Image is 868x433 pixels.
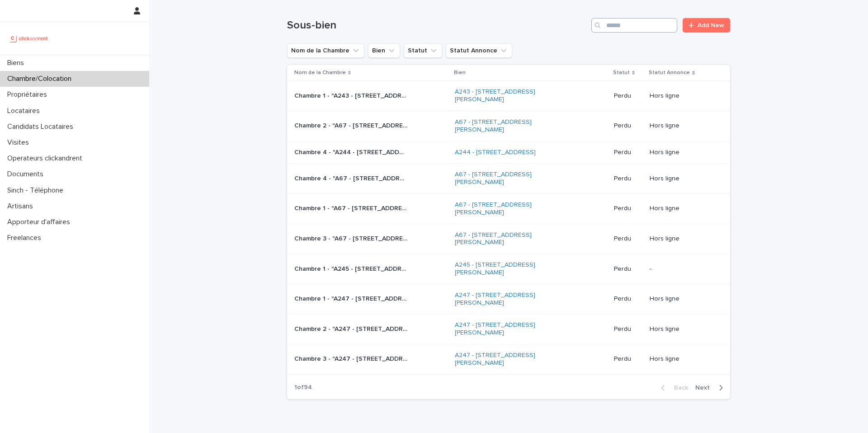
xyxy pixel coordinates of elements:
[446,43,512,58] button: Statut Annonce
[4,59,31,67] p: Biens
[455,88,568,104] a: A243 - [STREET_ADDRESS][PERSON_NAME]
[4,186,71,195] p: Sinch - Téléphone
[287,141,730,164] tr: Chambre 4 - "A244 - [STREET_ADDRESS]"Chambre 4 - "A244 - [STREET_ADDRESS]" A244 - [STREET_ADDRESS...
[455,321,568,337] a: A247 - [STREET_ADDRESS][PERSON_NAME]
[294,90,409,100] p: Chambre 1 - "A243 - 32 rue Professeur Joseph Nicolas, Lyon 69008"
[294,173,409,183] p: Chambre 4 - "A67 - 6 impasse de Gournay, Ivry-sur-Seine 94200"
[294,324,409,333] p: Chambre 2 - "A247 - 2 rue Camille Dartois, Créteil 94000"
[614,295,643,303] p: Perdu
[7,29,51,47] img: UCB0brd3T0yccxBKYDjQ
[294,293,409,303] p: Chambre 1 - "A247 - 2 rue Camille Dartois, Créteil 94000"
[614,92,643,100] p: Perdu
[650,92,716,100] p: Hors ligne
[287,164,730,194] tr: Chambre 4 - "A67 - [STREET_ADDRESS][PERSON_NAME]"Chambre 4 - "A67 - [STREET_ADDRESS][PERSON_NAME]...
[4,90,54,99] p: Propriétaires
[4,202,40,211] p: Artisans
[650,265,716,273] p: -
[614,122,643,130] p: Perdu
[404,43,442,58] button: Statut
[692,384,730,392] button: Next
[614,149,643,156] p: Perdu
[698,22,724,28] span: Add New
[4,154,90,163] p: Operateurs clickandrent
[650,235,716,243] p: Hors ligne
[649,68,690,78] p: Statut Annonce
[287,314,730,344] tr: Chambre 2 - "A247 - [STREET_ADDRESS][PERSON_NAME]"Chambre 2 - "A247 - [STREET_ADDRESS][PERSON_NAM...
[4,218,77,226] p: Apporteur d'affaires
[683,18,730,33] a: Add New
[287,284,730,314] tr: Chambre 1 - "A247 - [STREET_ADDRESS][PERSON_NAME]"Chambre 1 - "A247 - [STREET_ADDRESS][PERSON_NAM...
[614,265,643,273] p: Perdu
[591,18,677,33] input: Search
[287,224,730,254] tr: Chambre 3 - "A67 - [STREET_ADDRESS][PERSON_NAME]"Chambre 3 - "A67 - [STREET_ADDRESS][PERSON_NAME]...
[287,111,730,141] tr: Chambre 2 - "A67 - [STREET_ADDRESS][PERSON_NAME]"Chambre 2 - "A67 - [STREET_ADDRESS][PERSON_NAME]...
[650,295,716,303] p: Hors ligne
[287,254,730,284] tr: Chambre 1 - "A245 - [STREET_ADDRESS][PERSON_NAME]"Chambre 1 - "A245 - [STREET_ADDRESS][PERSON_NAM...
[455,292,568,307] a: A247 - [STREET_ADDRESS][PERSON_NAME]
[287,43,364,58] button: Nom de la Chambre
[455,201,568,216] a: A67 - [STREET_ADDRESS][PERSON_NAME]
[294,353,409,363] p: Chambre 3 - "A247 - 2 rue Camille Dartois, Créteil 94000"
[294,264,409,273] p: Chambre 1 - "A245 - 29 rue Louise Aglaé Crette, Vitry-sur-Seine 94400"
[4,234,48,242] p: Freelances
[614,175,643,183] p: Perdu
[650,149,716,156] p: Hors ligne
[287,344,730,374] tr: Chambre 3 - "A247 - [STREET_ADDRESS][PERSON_NAME]"Chambre 3 - "A247 - [STREET_ADDRESS][PERSON_NAM...
[294,203,409,212] p: Chambre 1 - "A67 - 6 impasse de Gournay, Ivry-sur-Seine 94200"
[4,75,79,83] p: Chambre/Colocation
[614,235,643,243] p: Perdu
[368,43,400,58] button: Bien
[695,385,715,391] span: Next
[294,233,409,243] p: Chambre 3 - "A67 - 6 impasse de Gournay, Ivry-sur-Seine 94200"
[455,352,568,367] a: A247 - [STREET_ADDRESS][PERSON_NAME]
[287,19,588,32] h1: Sous-bien
[4,138,36,147] p: Visites
[614,355,643,363] p: Perdu
[4,107,47,115] p: Locataires
[650,205,716,212] p: Hors ligne
[650,175,716,183] p: Hors ligne
[455,118,568,134] a: A67 - [STREET_ADDRESS][PERSON_NAME]
[650,122,716,130] p: Hors ligne
[650,355,716,363] p: Hors ligne
[287,193,730,224] tr: Chambre 1 - "A67 - [STREET_ADDRESS][PERSON_NAME]"Chambre 1 - "A67 - [STREET_ADDRESS][PERSON_NAME]...
[294,120,409,130] p: Chambre 2 - "A67 - 6 impasse de Gournay, Ivry-sur-Seine 94200"
[669,385,688,391] span: Back
[614,205,643,212] p: Perdu
[454,68,466,78] p: Bien
[455,149,536,156] a: A244 - [STREET_ADDRESS]
[455,231,568,247] a: A67 - [STREET_ADDRESS][PERSON_NAME]
[294,68,346,78] p: Nom de la Chambre
[287,81,730,111] tr: Chambre 1 - "A243 - [STREET_ADDRESS][PERSON_NAME]"Chambre 1 - "A243 - [STREET_ADDRESS][PERSON_NAM...
[455,261,568,277] a: A245 - [STREET_ADDRESS][PERSON_NAME]
[613,68,630,78] p: Statut
[4,122,80,131] p: Candidats Locataires
[287,377,319,399] p: 1 of 94
[455,171,568,186] a: A67 - [STREET_ADDRESS][PERSON_NAME]
[650,325,716,333] p: Hors ligne
[4,170,51,179] p: Documents
[654,384,692,392] button: Back
[614,325,643,333] p: Perdu
[294,147,409,156] p: Chambre 4 - "A244 - 32 rue Moissan, Noisy-le-Sec 93130"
